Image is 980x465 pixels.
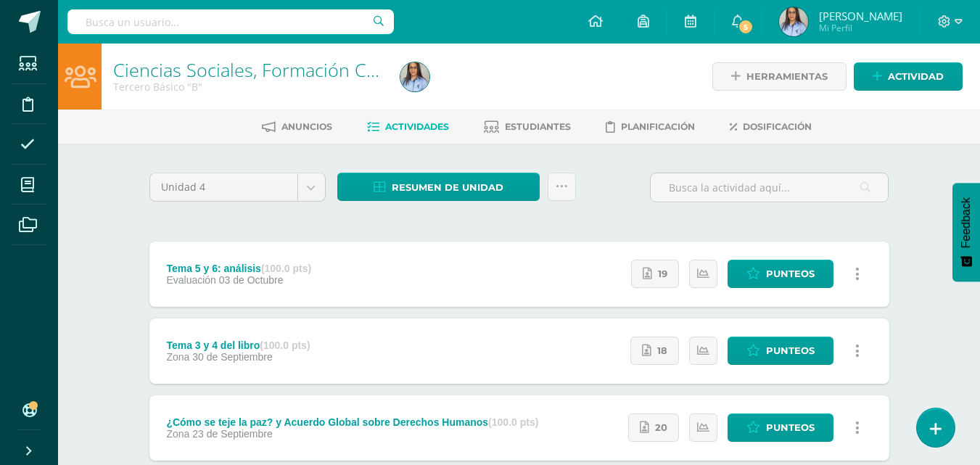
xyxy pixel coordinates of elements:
[166,351,189,363] span: Zona
[655,414,667,441] span: 20
[337,173,540,201] a: Resumen de unidad
[621,121,695,132] span: Planificación
[488,416,538,428] strong: (100.0 pts)
[746,63,828,90] span: Herramientas
[606,115,695,139] a: Planificación
[728,260,833,288] a: Punteos
[631,260,679,288] a: 19
[766,414,815,441] span: Punteos
[392,174,503,201] span: Resumen de unidad
[960,197,973,248] span: Feedback
[67,9,394,34] input: Busca un usuario...
[260,340,310,351] strong: (100.0 pts)
[651,173,888,202] input: Busca la actividad aquí...
[166,428,189,440] span: Zona
[161,173,287,201] span: Unidad 4
[113,80,383,94] div: Tercero Básico 'B'
[728,413,833,442] a: Punteos
[484,115,571,139] a: Estudiantes
[192,351,273,363] span: 30 de Septiembre
[819,9,902,23] span: [PERSON_NAME]
[505,121,571,132] span: Estudiantes
[628,413,679,442] a: 20
[262,115,332,139] a: Anuncios
[819,22,902,34] span: Mi Perfil
[166,416,538,428] div: ¿Cómo se teje la paz? y Acuerdo Global sobre Derechos Humanos
[113,59,383,80] h1: Ciencias Sociales, Formación Ciudadana e Interculturalidad
[738,19,754,35] span: 5
[952,183,980,281] button: Feedback - Mostrar encuesta
[367,115,449,139] a: Actividades
[166,263,311,274] div: Tema 5 y 6: análisis
[743,121,812,132] span: Dosificación
[385,121,449,132] span: Actividades
[166,340,310,351] div: Tema 3 y 4 del libro
[192,428,273,440] span: 23 de Septiembre
[728,337,833,365] a: Punteos
[712,62,847,91] a: Herramientas
[219,274,284,286] span: 03 de Octubre
[657,337,667,364] span: 18
[630,337,679,365] a: 18
[658,260,667,287] span: 19
[150,173,325,201] a: Unidad 4
[113,57,598,82] a: Ciencias Sociales, Formación Ciudadana e Interculturalidad
[261,263,311,274] strong: (100.0 pts)
[854,62,963,91] a: Actividad
[766,260,815,287] span: Punteos
[166,274,216,286] span: Evaluación
[766,337,815,364] span: Punteos
[888,63,944,90] span: Actividad
[730,115,812,139] a: Dosificación
[281,121,332,132] span: Anuncios
[779,7,808,36] img: 70b1105214193c847cd35a8087b967c7.png
[400,62,429,91] img: 70b1105214193c847cd35a8087b967c7.png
